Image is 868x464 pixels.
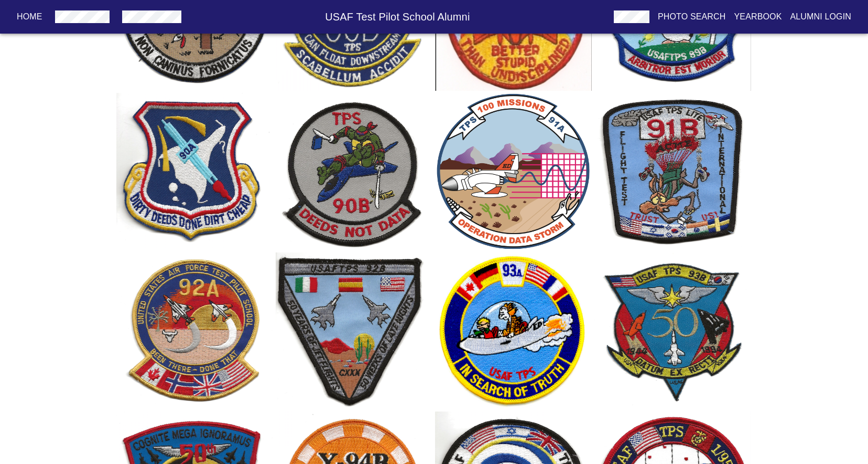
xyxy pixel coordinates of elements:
p: Photo Search [658,10,726,23]
img: Class Patch 1990a [116,93,274,250]
img: Class 1991A [435,93,592,250]
p: Yearbook [734,10,782,23]
img: Class 1993a [435,252,592,410]
button: Alumni Login [786,7,856,26]
button: Photo Search [654,7,730,26]
img: Class 1992B [276,252,433,410]
img: Class Patch 1991b [594,93,751,250]
button: Yearbook [730,7,786,26]
img: Class Patch 1993b [594,252,751,410]
button: Home [13,7,47,26]
h6: USAF Test Pilot School Alumni [186,8,610,25]
img: Class Patch 1992a [116,252,274,410]
img: Class Patch 1990b [276,93,433,250]
p: Alumni Login [790,10,852,23]
p: Home [17,10,42,23]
